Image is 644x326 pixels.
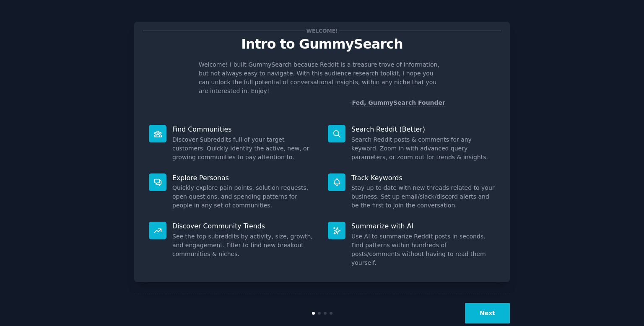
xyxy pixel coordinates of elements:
dd: Quickly explore pain points, solution requests, open questions, and spending patterns for people ... [172,184,316,210]
dd: Discover Subreddits full of your target customers. Quickly identify the active, new, or growing c... [172,135,316,162]
dd: See the top subreddits by activity, size, growth, and engagement. Filter to find new breakout com... [172,232,316,259]
p: Search Reddit (Better) [351,125,495,134]
p: Discover Community Trends [172,222,316,230]
p: Welcome! I built GummySearch because Reddit is a treasure trove of information, but not always ea... [199,60,445,96]
p: Find Communities [172,125,316,134]
dd: Search Reddit posts & comments for any keyword. Zoom in with advanced query parameters, or zoom o... [351,135,495,162]
dd: Use AI to summarize Reddit posts in seconds. Find patterns within hundreds of posts/comments with... [351,232,495,267]
button: Next [465,303,510,323]
p: Track Keywords [351,173,495,182]
p: Explore Personas [172,173,316,182]
div: - [350,98,445,107]
a: Fed, GummySearch Founder [352,99,445,106]
span: Welcome! [305,26,339,35]
p: Intro to GummySearch [143,37,501,52]
dd: Stay up to date with new threads related to your business. Set up email/slack/discord alerts and ... [351,184,495,210]
p: Summarize with AI [351,222,495,230]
